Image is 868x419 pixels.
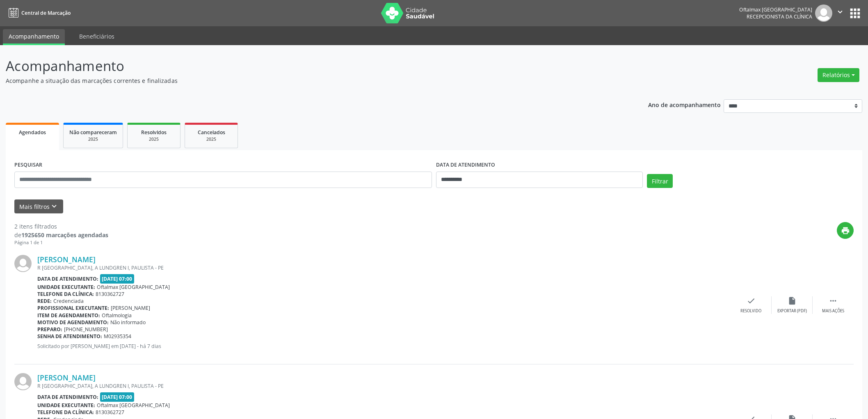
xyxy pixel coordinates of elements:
[818,68,859,82] button: Relatórios
[6,76,605,85] p: Acompanhe a situação das marcações correntes e finalizadas
[37,333,102,340] b: Senha de atendimento:
[747,296,756,305] i: check
[647,174,673,188] button: Filtrar
[14,222,108,231] div: 2 itens filtrados
[37,319,109,326] b: Motivo de agendamento:
[96,409,124,416] span: 8130362727
[841,226,850,235] i: print
[37,343,731,350] p: Solicitado por [PERSON_NAME] em [DATE] - há 7 dias
[198,129,225,136] span: Cancelados
[788,296,797,305] i: insert_drive_file
[21,231,108,239] strong: 1925650 marcações agendadas
[191,136,232,142] div: 2025
[829,296,838,305] i: 
[69,129,117,136] span: Não compareceram
[836,7,845,16] i: 
[14,159,42,172] label: PESQUISAR
[37,298,52,305] b: Rede:
[53,298,84,305] span: Credenciada
[14,199,63,214] button: Mais filtroskeyboard_arrow_down
[104,333,131,340] span: M02935354
[102,312,132,319] span: Oftalmologia
[837,222,854,239] button: print
[848,6,862,21] button: apps
[37,326,62,333] b: Preparo:
[14,231,108,239] div: de
[37,373,96,382] a: [PERSON_NAME]
[6,56,605,76] p: Acompanhamento
[64,326,108,333] span: [PHONE_NUMBER]
[14,239,108,246] div: Página 1 de 1
[777,308,807,314] div: Exportar (PDF)
[97,402,170,409] span: Oftalmax [GEOGRAPHIC_DATA]
[37,312,100,319] b: Item de agendamento:
[21,9,71,16] span: Central de Marcação
[37,291,94,298] b: Telefone da clínica:
[648,99,721,110] p: Ano de acompanhamento
[96,291,124,298] span: 8130362727
[14,255,32,272] img: img
[73,29,120,44] a: Beneficiários
[37,394,98,401] b: Data de atendimento:
[6,6,71,20] a: Central de Marcação
[37,275,98,282] b: Data de atendimento:
[740,308,761,314] div: Resolvido
[37,305,109,311] b: Profissional executante:
[37,382,731,389] div: R [GEOGRAPHIC_DATA], A LUNDGREN I, PAULISTA - PE
[37,255,96,264] a: [PERSON_NAME]
[100,392,135,402] span: [DATE] 07:00
[111,305,150,311] span: [PERSON_NAME]
[739,6,812,13] div: Oftalmax [GEOGRAPHIC_DATA]
[100,274,135,284] span: [DATE] 07:00
[815,5,832,22] img: img
[50,202,59,211] i: keyboard_arrow_down
[97,284,170,291] span: Oftalmax [GEOGRAPHIC_DATA]
[110,319,146,326] span: Não informado
[37,402,95,409] b: Unidade executante:
[19,129,46,136] span: Agendados
[3,29,65,45] a: Acompanhamento
[37,264,731,271] div: R [GEOGRAPHIC_DATA], A LUNDGREN I, PAULISTA - PE
[133,136,174,142] div: 2025
[436,159,495,172] label: DATA DE ATENDIMENTO
[37,284,95,291] b: Unidade executante:
[822,308,844,314] div: Mais ações
[141,129,167,136] span: Resolvidos
[832,5,848,22] button: 
[14,373,32,390] img: img
[37,409,94,416] b: Telefone da clínica:
[69,136,117,142] div: 2025
[747,13,812,20] span: Recepcionista da clínica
